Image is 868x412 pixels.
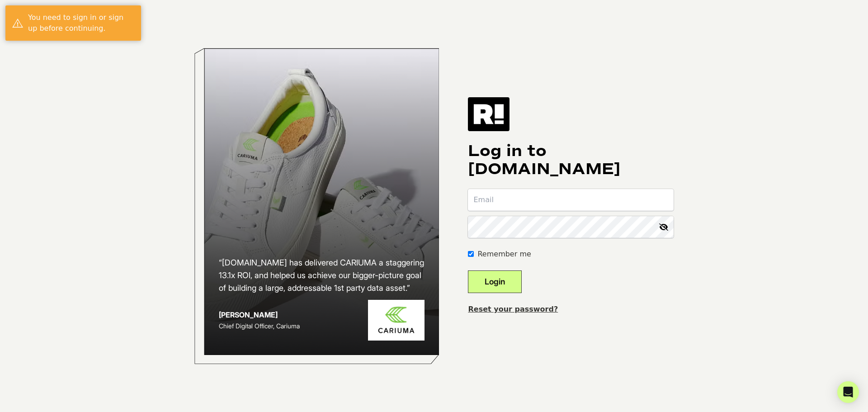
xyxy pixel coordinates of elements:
div: Open Intercom Messenger [837,381,859,403]
img: Retention.com [468,97,509,131]
button: Login [468,270,522,293]
strong: [PERSON_NAME] [219,310,278,319]
h2: “[DOMAIN_NAME] has delivered CARIUMA a staggering 13.1x ROI, and helped us achieve our bigger-pic... [219,256,425,294]
a: Reset your password? [468,305,558,313]
div: You need to sign in or sign up before continuing. [28,12,134,34]
img: Cariuma [368,300,425,341]
input: Email [468,189,674,211]
span: Chief Digital Officer, Cariuma [219,322,300,330]
h1: Log in to [DOMAIN_NAME] [468,142,674,178]
label: Remember me [477,249,531,260]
